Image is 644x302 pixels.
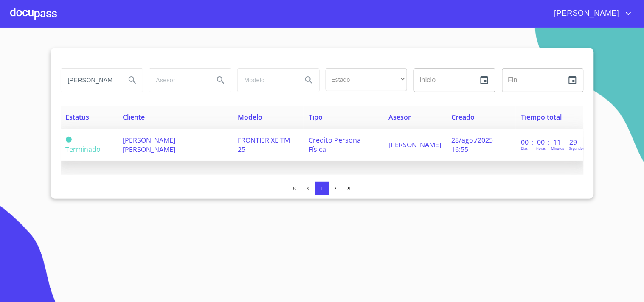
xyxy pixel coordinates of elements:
[569,146,585,151] p: Segundos
[123,135,175,154] span: [PERSON_NAME] [PERSON_NAME]
[548,7,634,20] button: account of current user
[309,135,361,154] span: Crédito Persona Física
[321,185,323,192] span: 1
[521,137,578,147] p: 00 : 00 : 11 : 29
[388,112,411,122] span: Asesor
[66,112,90,122] span: Estatus
[388,140,441,149] span: [PERSON_NAME]
[536,146,546,151] p: Horas
[451,135,493,154] span: 28/ago./2025 16:55
[521,112,562,122] span: Tiempo total
[299,70,319,90] button: Search
[238,69,295,92] input: search
[521,146,528,151] p: Dias
[551,146,564,151] p: Minutos
[326,68,407,91] div: ​
[61,69,119,92] input: search
[149,69,207,92] input: search
[238,135,290,154] span: FRONTIER XE TM 25
[211,70,231,90] button: Search
[238,112,263,122] span: Modelo
[66,145,101,154] span: Terminado
[309,112,323,122] span: Tipo
[123,112,145,122] span: Cliente
[548,7,624,20] span: [PERSON_NAME]
[451,112,475,122] span: Creado
[122,70,143,90] button: Search
[315,182,329,195] button: 1
[66,137,72,143] span: Terminado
